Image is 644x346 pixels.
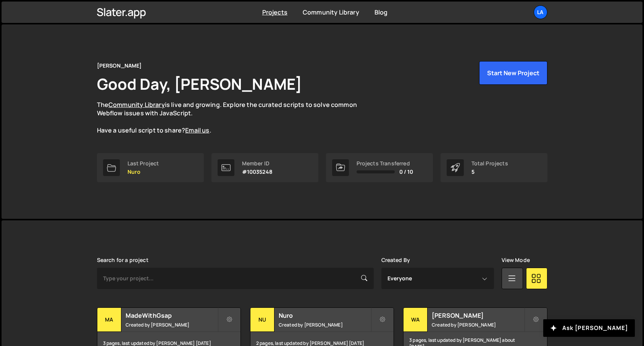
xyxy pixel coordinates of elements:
[399,169,413,175] span: 0 / 10
[534,5,547,19] a: La
[279,311,371,320] h2: Nuro
[381,257,410,263] label: Created By
[97,100,372,135] p: The is live and growing. Explore the curated scripts to solve common Webflow issues with JavaScri...
[250,308,274,332] div: Nu
[97,153,204,182] a: Last Project Nuro
[185,126,209,134] a: Email us
[374,8,388,16] a: Blog
[357,160,413,167] div: Projects Transferred
[97,257,148,263] label: Search for a project
[404,308,428,332] div: WA
[128,169,159,175] p: Nuro
[242,169,273,175] p: #10035248
[502,257,530,263] label: View Mode
[432,322,524,328] small: Created by [PERSON_NAME]
[471,169,508,175] p: 5
[97,308,121,332] div: Ma
[242,160,273,167] div: Member ID
[471,160,508,167] div: Total Projects
[303,8,359,16] a: Community Library
[432,311,524,320] h2: [PERSON_NAME]
[479,61,547,85] button: Start New Project
[262,8,287,16] a: Projects
[126,322,218,328] small: Created by [PERSON_NAME]
[97,61,142,70] div: [PERSON_NAME]
[97,268,374,289] input: Type your project...
[543,319,635,337] button: Ask [PERSON_NAME]
[126,311,218,320] h2: MadeWithGsap
[128,160,159,167] div: Last Project
[279,322,371,328] small: Created by [PERSON_NAME]
[97,73,302,94] h1: Good Day, [PERSON_NAME]
[108,100,165,109] a: Community Library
